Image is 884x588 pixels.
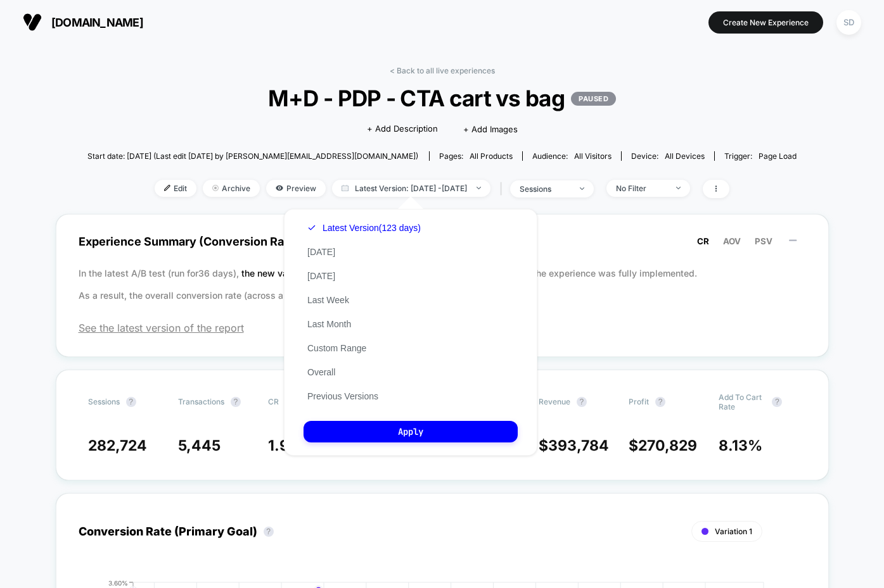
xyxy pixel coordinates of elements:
[88,397,120,406] span: Sessions
[79,227,806,256] span: Experience Summary (Conversion Rate)
[719,437,762,454] span: 8.13 %
[580,187,584,190] img: end
[470,151,513,161] span: all products
[463,124,518,134] span: + Add Images
[539,437,609,454] span: $
[304,421,518,442] button: Apply
[719,392,765,411] span: Add To Cart Rate
[241,268,503,278] span: the new variation increased the conversion rate (CR) by 8.01 %
[629,397,649,406] span: Profit
[164,185,170,191] img: edit
[178,437,221,454] span: 5,445
[497,180,510,198] span: |
[719,235,745,247] button: AOV
[231,397,241,407] button: ?
[571,92,616,106] p: PAUSED
[123,85,762,111] span: M+D - PDP - CTA cart vs bag
[264,527,274,537] button: ?
[836,10,861,35] div: SD
[724,151,797,161] div: Trigger:
[51,16,143,29] span: [DOMAIN_NAME]
[665,151,705,161] span: all devices
[755,236,772,246] span: PSV
[539,397,570,406] span: Revenue
[751,235,776,247] button: PSV
[304,366,339,378] button: Overall
[332,180,490,197] span: Latest Version: [DATE] - [DATE]
[108,579,128,586] tspan: 3.60%
[304,342,370,354] button: Custom Range
[708,11,823,34] button: Create New Experience
[697,236,709,246] span: CR
[87,151,418,161] span: Start date: [DATE] (Last edit [DATE] by [PERSON_NAME][EMAIL_ADDRESS][DOMAIN_NAME])
[638,437,697,454] span: 270,829
[212,185,219,191] img: end
[304,294,353,306] button: Last Week
[79,262,806,306] p: In the latest A/B test (run for 36 days), before the experience was fully implemented. As a resul...
[304,246,339,258] button: [DATE]
[342,185,349,191] img: calendar
[723,236,741,246] span: AOV
[715,527,752,536] span: Variation 1
[574,151,612,161] span: All Visitors
[439,151,513,161] div: Pages:
[655,397,665,407] button: ?
[268,437,313,454] span: 1.93 %
[616,184,667,193] div: No Filter
[268,397,279,406] span: CR
[304,391,382,402] button: Previous Versions
[532,151,612,161] div: Audience:
[79,322,806,334] span: See the latest version of the report
[629,437,697,454] span: $
[577,397,587,407] button: ?
[621,151,714,161] span: Device:
[390,66,495,75] a: < Back to all live experiences
[520,184,570,194] div: sessions
[548,437,609,454] span: 393,784
[203,180,260,197] span: Archive
[178,397,224,406] span: Transactions
[23,13,42,32] img: Visually logo
[155,180,196,197] span: Edit
[759,151,797,161] span: Page Load
[304,318,355,330] button: Last Month
[772,397,782,407] button: ?
[304,270,339,282] button: [DATE]
[88,437,147,454] span: 282,724
[833,9,865,35] button: SD
[676,187,681,189] img: end
[304,222,425,234] button: Latest Version(123 days)
[126,397,136,407] button: ?
[266,180,326,197] span: Preview
[477,187,481,189] img: end
[367,123,438,135] span: + Add Description
[693,235,713,247] button: CR
[19,12,147,32] button: [DOMAIN_NAME]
